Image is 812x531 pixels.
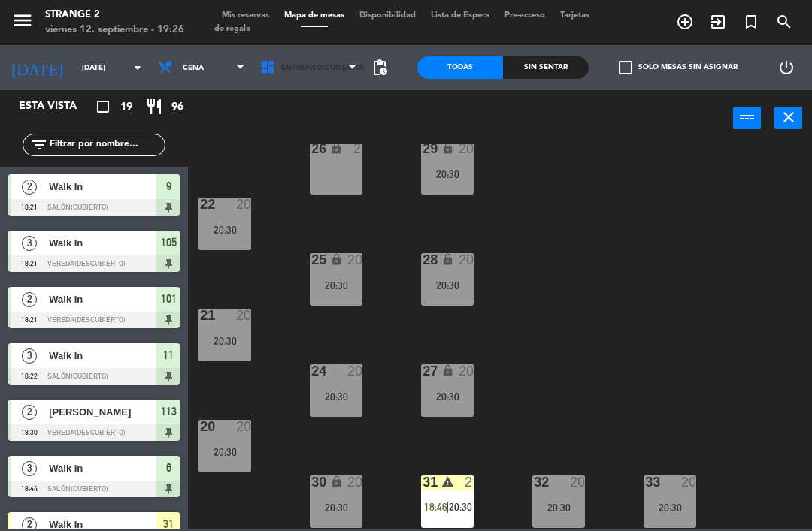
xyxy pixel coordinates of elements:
div: 20 [570,475,585,489]
span: Mapa de mesas [277,11,352,20]
div: Todas [417,56,503,79]
i: add_circle_outline [676,13,694,31]
span: RESERVAR MESA [668,9,701,35]
i: exit_to_app [709,13,727,31]
span: Pre-acceso [497,11,553,20]
div: 20:30 [421,391,474,402]
i: restaurant [145,98,163,116]
div: 20:30 [198,447,251,457]
button: close [774,107,802,129]
div: 20 [347,253,362,267]
span: Lista de Espera [423,11,497,20]
div: 2 [465,475,474,489]
div: 20 [236,309,251,322]
span: 19 [120,98,132,116]
label: Solo mesas sin asignar [619,61,738,74]
span: Cena [183,64,204,72]
div: 20:30 [310,391,362,402]
i: lock [441,364,454,377]
i: menu [11,9,34,32]
div: 32 [534,475,535,489]
span: 96 [171,98,183,116]
input: Filtrar por nombre... [48,137,165,153]
div: 25 [311,253,312,267]
span: Walk In [49,179,156,195]
span: 101 [161,290,177,308]
div: 21 [200,309,201,322]
div: 20:30 [421,280,474,291]
span: 11 [163,346,174,364]
span: Walk In [49,460,156,476]
div: 20 [347,475,362,489]
div: 20:30 [310,502,362,513]
i: lock [330,142,343,155]
div: viernes 12. septiembre - 19:26 [45,23,184,38]
span: check_box_outline_blank [619,61,632,74]
i: crop_square [94,98,112,116]
i: filter_list [30,136,48,154]
div: 20 [459,253,474,267]
span: [PERSON_NAME] [49,404,156,420]
div: 20 [681,475,696,489]
span: Disponibilidad [352,11,423,20]
span: Walk In [49,235,156,251]
span: WALK IN [701,9,735,35]
div: 20 [347,364,362,378]
div: Sin sentar [503,56,589,79]
div: 20 [459,142,474,155]
div: 20:30 [421,169,474,180]
i: warning [441,475,454,488]
button: power_input [733,107,761,129]
span: Walk In [49,291,156,307]
span: 3 [22,348,37,364]
span: Entrepiso(Cubierto) [281,64,364,72]
span: 9 [166,177,171,195]
i: search [775,13,793,31]
span: 3 [22,461,37,476]
span: 20:30 [449,501,472,513]
div: 20:30 [198,336,251,346]
span: 2 [22,180,37,195]
div: 20 [459,364,474,378]
div: 20 [236,198,251,211]
span: pending_actions [371,59,389,77]
span: | [446,501,449,513]
span: 105 [161,234,177,252]
div: 20:30 [310,280,362,291]
i: close [780,108,798,126]
div: 26 [311,142,312,155]
span: 2 [22,292,37,307]
div: 20 [236,420,251,433]
i: lock [441,253,454,266]
div: 20:30 [644,502,696,513]
span: Reserva especial [735,9,768,35]
i: lock [330,253,343,266]
i: power_settings_new [777,59,795,77]
div: 20:30 [532,502,585,513]
div: Esta vista [8,98,108,116]
i: arrow_drop_down [129,59,147,77]
button: menu [11,9,34,37]
span: BUSCAR [768,9,801,35]
i: power_input [738,108,756,126]
span: 3 [22,236,37,251]
span: 113 [161,403,177,421]
span: 6 [166,459,171,477]
div: 2 [353,142,362,155]
span: 18:46 [424,501,447,513]
span: Mis reservas [214,11,277,20]
i: turned_in_not [742,13,760,31]
div: 22 [200,198,201,211]
div: 30 [311,475,312,489]
div: 24 [311,364,312,378]
div: 20 [200,420,201,433]
div: Strange 2 [45,8,184,23]
div: 33 [645,475,646,489]
span: Walk In [49,348,156,364]
i: lock [441,142,454,155]
span: 2 [22,405,37,420]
